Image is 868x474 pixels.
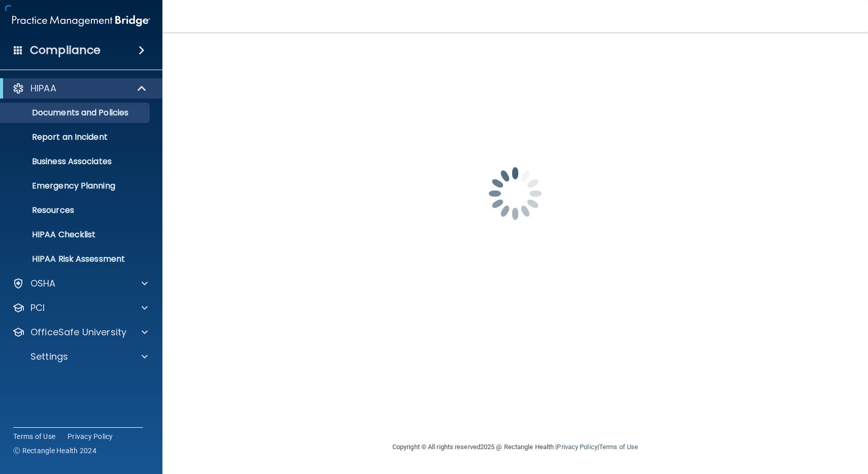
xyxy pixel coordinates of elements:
p: OfficeSafe University [30,326,126,338]
a: OfficeSafe University [12,326,148,338]
p: HIPAA [30,82,56,94]
a: Privacy Policy [68,431,113,441]
a: OSHA [12,277,148,290]
p: PCI [30,302,45,314]
p: Settings [30,351,68,363]
p: Report an Incident [7,132,145,142]
h4: Compliance [30,43,101,57]
a: PCI [12,302,148,314]
a: Terms of Use [13,431,55,441]
img: spinner.e123f6fc.gif [464,143,566,244]
p: OSHA [30,277,56,290]
a: HIPAA [12,82,147,94]
a: Settings [12,351,148,363]
p: HIPAA Risk Assessment [7,254,145,264]
span: Ⓒ Rectangle Health 2024 [13,446,96,456]
p: Business Associates [7,156,145,167]
a: Terms of Use [599,443,638,451]
div: Copyright © All rights reserved 2025 @ Rectangle Health | | [330,431,700,463]
img: PMB logo [12,11,150,31]
p: Emergency Planning [7,181,145,191]
p: Resources [7,205,145,215]
p: HIPAA Checklist [7,230,145,240]
p: Documents and Policies [7,108,145,118]
a: Privacy Policy [557,443,597,451]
